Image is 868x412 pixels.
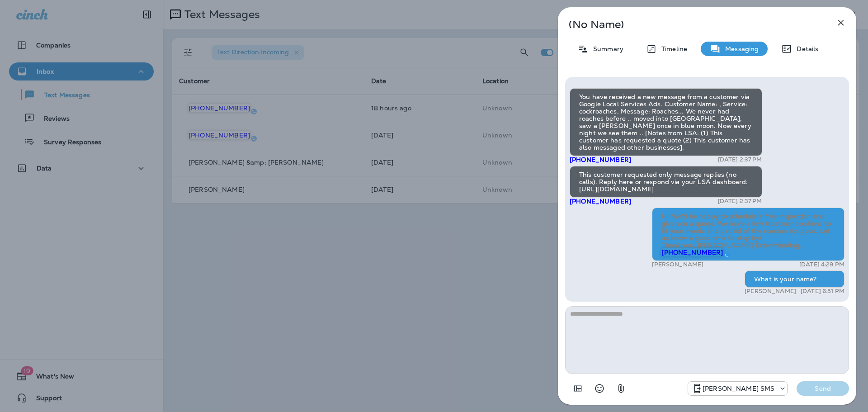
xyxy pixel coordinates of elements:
div: You have received a new message from a customer via Google Local Services Ads. Customer Name: , S... [570,88,762,156]
p: Messaging [721,45,759,52]
p: (No Name) [569,21,816,28]
p: [DATE] 2:37 PM [718,156,762,163]
p: Details [792,45,818,52]
div: This customer requested only message replies (no calls). Reply here or respond via your LSA dashb... [570,166,762,198]
p: [PERSON_NAME] SMS [703,385,774,392]
button: Select an emoji [590,379,609,398]
div: What is your name? [745,270,844,288]
p: [DATE] 4:29 PM [799,261,844,268]
span: Hi! We'd be happy to schedule a free inspection and give you a quote. We have a few treatment opt... [661,212,832,256]
p: [DATE] 2:37 PM [718,198,762,205]
span: [PHONE_NUMBER] [570,156,631,164]
p: [DATE] 6:51 PM [801,288,844,295]
button: Add in a premade template [569,379,587,398]
span: [PHONE_NUMBER] [570,197,631,205]
p: Timeline [657,45,687,52]
p: [PERSON_NAME] [745,288,796,295]
span: [PHONE_NUMBER] [661,248,723,256]
div: +1 (757) 760-3335 [688,383,787,394]
p: [PERSON_NAME] [652,261,703,268]
p: Summary [589,45,623,52]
